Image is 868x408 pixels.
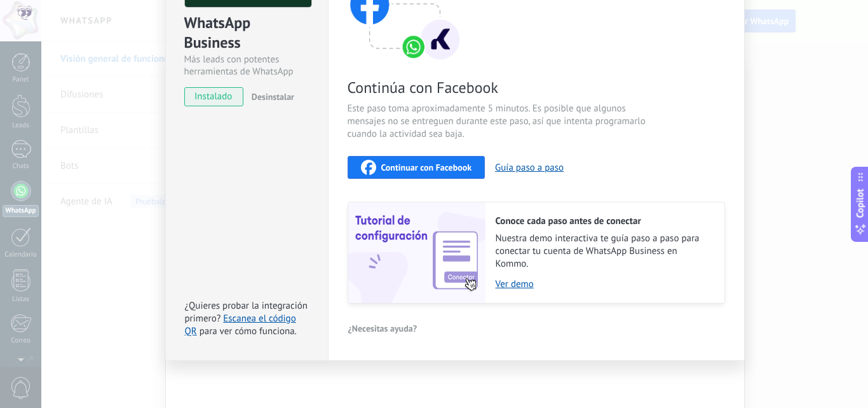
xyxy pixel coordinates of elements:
[184,53,309,78] div: Más leads con potentes herramientas de WhatsApp
[495,162,564,174] button: Guía paso a paso
[496,232,712,271] span: Nuestra demo interactiva te guía paso a paso para conectar tu cuenta de WhatsApp Business en Kommo.
[185,87,243,106] span: instalado
[200,325,297,337] span: para ver cómo funciona.
[348,156,485,179] button: Continuar con Facebook
[348,319,418,338] button: ¿Necesitas ayuda?
[184,13,309,53] div: WhatsApp Business
[185,313,296,337] a: Escanea el código QR
[348,324,417,333] span: ¿Necesitas ayuda?
[348,102,650,141] span: Este paso toma aproximadamente 5 minutos. Es posible que algunos mensajes no se entreguen durante...
[185,300,308,325] span: ¿Quieres probar la integración primero?
[252,91,294,102] span: Desinstalar
[348,78,650,97] span: Continúa con Facebook
[381,163,472,172] span: Continuar con Facebook
[496,215,712,227] h2: Conoce cada paso antes de conectar
[247,87,294,106] button: Desinstalar
[854,188,867,218] span: Copilot
[496,278,712,290] a: Ver demo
